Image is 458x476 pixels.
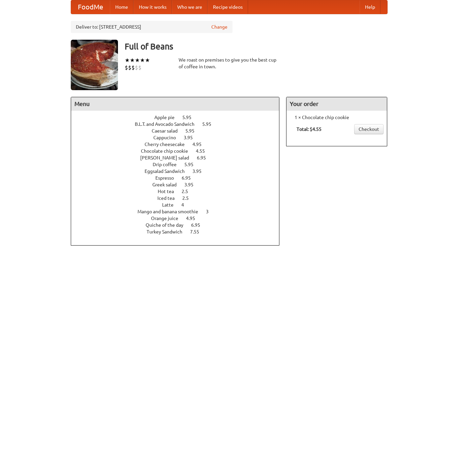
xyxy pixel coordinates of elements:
[196,148,212,154] span: 4.55
[206,209,215,214] span: 3
[145,142,214,147] a: Cherry cheesecake 4.95
[138,64,142,71] li: $
[138,209,221,214] a: Mango and banana smoothie 3
[140,155,218,160] a: [PERSON_NAME] salad 6.95
[153,162,206,167] a: Drip coffee 5.95
[138,209,205,214] span: Mango and banana smoothie
[286,97,387,111] h4: Your order
[153,162,183,167] span: Drip coffee
[147,229,212,234] a: Turkey Sandwich 7.55
[162,202,196,208] a: Latte 4
[152,128,207,134] a: Caesar salad 5.95
[184,162,200,167] span: 5.95
[360,0,380,14] a: Help
[181,202,191,208] span: 4
[140,57,145,64] li: ★
[130,57,135,64] li: ★
[153,135,183,140] span: Cappucino
[157,195,181,201] span: Iced tea
[172,0,208,14] a: Who we are
[208,0,248,14] a: Recipe videos
[135,121,201,127] span: B.L.T. and Avocado Sandwich
[154,115,181,120] span: Apple pie
[131,64,135,71] li: $
[71,97,279,111] h4: Menu
[135,64,138,71] li: $
[155,175,181,181] span: Espresso
[185,128,201,134] span: 5.95
[151,216,208,221] a: Orange juice 4.95
[71,0,110,14] a: FoodMe
[152,182,206,187] a: Greek salad 3.95
[202,121,218,127] span: 5.95
[190,229,206,234] span: 7.55
[140,155,196,160] span: [PERSON_NAME] salad
[155,175,203,181] a: Espresso 6.95
[158,189,201,194] a: Hot tea 2.5
[182,189,195,194] span: 2.5
[135,121,224,127] a: B.L.T. and Avocado Sandwich 5.95
[145,169,191,174] span: Eggsalad Sandwich
[192,142,208,147] span: 4.95
[192,169,208,174] span: 3.95
[354,124,384,134] a: Checkout
[182,115,198,120] span: 5.95
[184,135,200,140] span: 3.95
[297,126,322,132] b: Total: $4.55
[151,216,185,221] span: Orange juice
[153,135,205,140] a: Cappucino 3.95
[162,202,180,208] span: Latte
[152,128,184,134] span: Caesar salad
[211,24,227,30] a: Change
[157,195,201,201] a: Iced tea 2.5
[191,222,207,228] span: 6.95
[128,64,131,71] li: $
[290,114,384,121] li: 1 × Chocolate chip cookie
[145,57,150,64] li: ★
[147,229,189,234] span: Turkey Sandwich
[184,182,200,187] span: 3.95
[71,21,233,33] div: Deliver to: [STREET_ADDRESS]
[152,182,183,187] span: Greek salad
[197,155,213,160] span: 6.95
[141,148,217,154] a: Chocolate chip cookie 4.55
[146,222,213,228] a: Quiche of the day 6.95
[182,195,195,201] span: 2.5
[146,222,190,228] span: Quiche of the day
[179,57,280,70] div: We roast on premises to give you the best cup of coffee in town.
[145,169,214,174] a: Eggsalad Sandwich 3.95
[145,142,191,147] span: Cherry cheesecake
[133,0,172,14] a: How it works
[135,57,140,64] li: ★
[186,216,202,221] span: 4.95
[158,189,181,194] span: Hot tea
[182,175,197,181] span: 6.95
[154,115,204,120] a: Apple pie 5.95
[125,57,130,64] li: ★
[125,64,128,71] li: $
[71,40,118,90] img: angular.jpg
[125,40,388,53] h3: Full of Beans
[110,0,133,14] a: Home
[141,148,195,154] span: Chocolate chip cookie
